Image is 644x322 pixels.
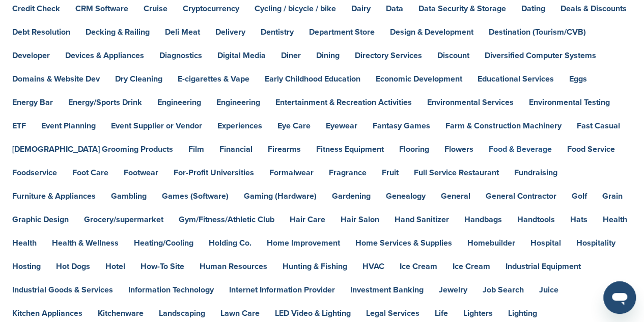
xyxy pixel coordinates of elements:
[355,239,452,247] a: Home Services & Supplies
[351,5,371,13] a: Dairy
[277,122,311,130] a: Eye Care
[65,51,144,60] a: Devices & Appliances
[268,145,301,153] a: Firearms
[529,98,610,106] a: Environmental Testing
[355,51,422,60] a: Directory Services
[267,239,340,247] a: Home Improvement
[12,262,41,271] a: Hosting
[105,262,125,271] a: Hotel
[400,262,437,271] a: Ice Cream
[111,122,202,130] a: Event Supplier or Vendor
[399,145,429,153] a: Flooring
[376,75,462,83] a: Economic Development
[12,216,69,224] a: Graphic Design
[567,145,615,153] a: Food Service
[435,309,448,317] a: Life
[124,169,158,177] a: Footwear
[157,98,201,106] a: Engineering
[603,281,636,314] iframe: Button to launch messaging window
[281,51,301,60] a: Diner
[309,28,375,36] a: Department Store
[215,28,245,36] a: Delivery
[12,75,100,83] a: Domains & Website Dev
[134,239,193,247] a: Heating/Cooling
[489,28,586,36] a: Destination (Tourism/CVB)
[128,286,214,294] a: Information Technology
[577,122,620,130] a: Fast Casual
[162,192,229,200] a: Games (Software)
[341,216,379,224] a: Hair Salon
[229,286,335,294] a: Internet Information Provider
[12,51,50,60] a: Developer
[12,122,26,130] a: ETF
[478,75,554,83] a: Educational Services
[570,216,587,224] a: Hats
[463,309,493,317] a: Lighters
[52,239,119,247] a: Health & Wellness
[283,262,347,271] a: Hunting & Fishing
[216,98,260,106] a: Engineering
[12,309,82,317] a: Kitchen Appliances
[255,5,336,13] a: Cycling / bicycle / bike
[12,192,96,200] a: Furniture & Appliances
[244,192,317,200] a: Gaming (Hardware)
[489,145,552,153] a: Food & Beverage
[576,239,615,247] a: Hospitality
[275,98,412,106] a: Entertainment & Recreation Activities
[326,122,357,130] a: Eyewear
[569,75,587,83] a: Eggs
[141,262,184,271] a: How-To Site
[183,5,239,13] a: Cryptocurrency
[12,286,113,294] a: Industrial Goods & Services
[115,75,162,83] a: Dry Cleaning
[439,286,467,294] a: Jewelry
[217,122,262,130] a: Experiences
[12,5,60,13] a: Credit Check
[508,309,537,317] a: Lighting
[561,5,627,13] a: Deals & Discounts
[179,216,274,224] a: Gym/Fitness/Athletic Club
[86,28,150,36] a: Decking & Railing
[159,309,205,317] a: Landscaping
[362,262,384,271] a: HVAC
[220,309,260,317] a: Lawn Care
[265,75,360,83] a: Early Childhood Education
[602,192,623,200] a: Grain
[483,286,524,294] a: Job Search
[144,5,167,13] a: Cruise
[41,122,96,130] a: Event Planning
[12,239,37,247] a: Health
[390,28,473,36] a: Design & Development
[72,169,108,177] a: Foot Care
[506,262,581,271] a: Industrial Equipment
[366,309,419,317] a: Legal Services
[485,51,596,60] a: Diversified Computer Systems
[98,309,144,317] a: Kitchenware
[188,145,204,153] a: Film
[517,216,555,224] a: Handtools
[414,169,499,177] a: Full Service Restaurant
[84,216,163,224] a: Grocery/supermarket
[56,262,90,271] a: Hot Dogs
[12,169,57,177] a: Foodservice
[290,216,325,224] a: Hair Care
[395,216,449,224] a: Hand Sanitizer
[444,145,473,153] a: Flowers
[467,239,515,247] a: Homebuilder
[386,192,426,200] a: Genealogy
[174,169,254,177] a: For-Profit Universities
[386,5,403,13] a: Data
[165,28,200,36] a: Deli Meat
[261,28,294,36] a: Dentistry
[453,262,490,271] a: Ice Cream
[441,192,470,200] a: General
[68,98,142,106] a: Energy/Sports Drink
[219,145,253,153] a: Financial
[217,51,266,60] a: Digital Media
[329,169,367,177] a: Fragrance
[12,98,53,106] a: Energy Bar
[464,216,502,224] a: Handbags
[539,286,558,294] a: Juice
[275,309,351,317] a: LED Video & Lighting
[486,192,556,200] a: General Contractor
